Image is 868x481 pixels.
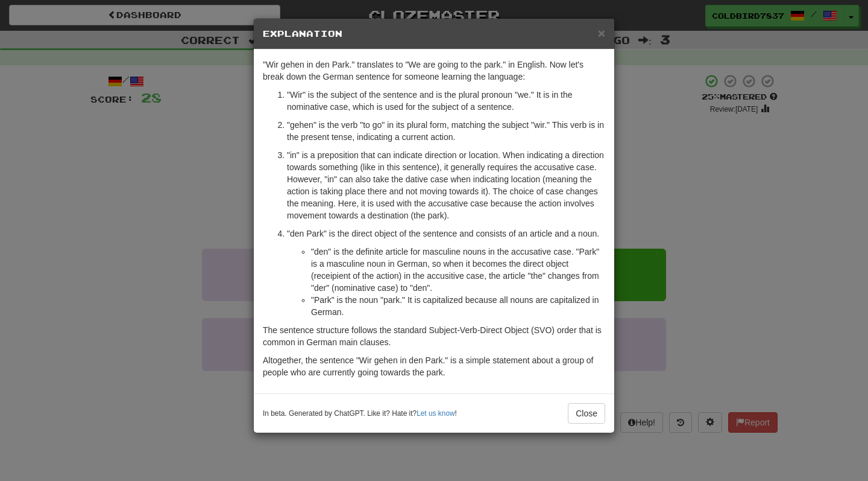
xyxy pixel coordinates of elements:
button: Close [598,27,605,39]
h5: Explanation [263,28,605,40]
p: The sentence structure follows the standard Subject-Verb-Direct Object (SVO) order that is common... [263,324,605,348]
li: "Park" is the noun "park." It is capitalized because all nouns are capitalized in German. [311,294,605,318]
a: Let us know [417,409,454,418]
span: × [598,26,605,40]
p: Altogether, the sentence "Wir gehen in den Park." is a simple statement about a group of people w... [263,354,605,378]
p: "den Park" is the direct object of the sentence and consists of an article and a noun. [287,228,605,240]
p: "Wir" is the subject of the sentence and is the plural pronoun "we." It is in the nominative case... [287,89,605,113]
p: "in" is a preposition that can indicate direction or location. When indicating a direction toward... [287,149,605,221]
p: "gehen" is the verb "to go" in its plural form, matching the subject "wir." This verb is in the p... [287,119,605,143]
button: Close [568,403,605,424]
small: In beta. Generated by ChatGPT. Like it? Hate it? ! [263,409,457,419]
p: "Wir gehen in den Park." translates to "We are going to the park." in English. Now let's break do... [263,59,605,83]
li: "den" is the definite article for masculine nouns in the accusative case. "Park" is a masculine n... [311,246,605,294]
